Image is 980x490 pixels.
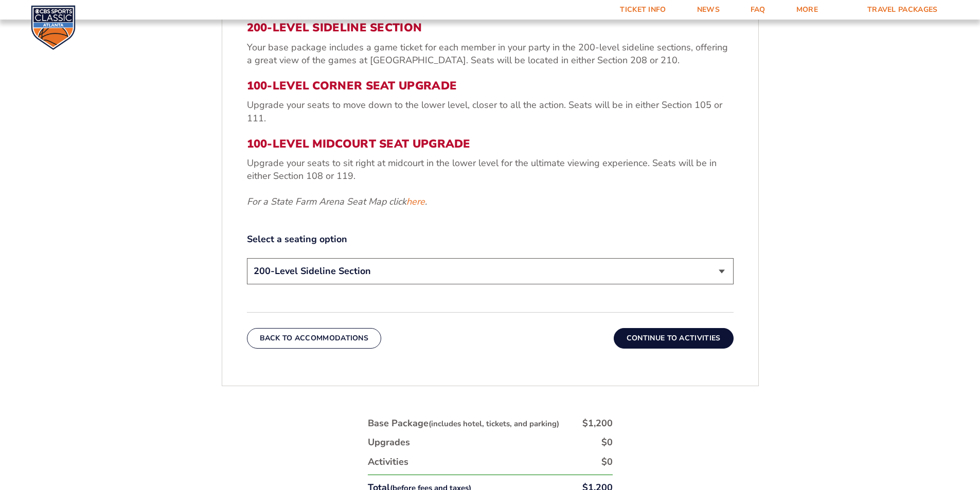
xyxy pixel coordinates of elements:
p: Your base package includes a game ticket for each member in your party in the 200-level sideline ... [247,41,734,67]
div: $0 [601,456,613,468]
h3: 200-Level Sideline Section [247,21,734,34]
label: Select a seating option [247,233,734,246]
small: (includes hotel, tickets, and parking) [429,419,559,429]
h3: 100-Level Corner Seat Upgrade [247,79,734,93]
div: Activities [368,456,408,468]
p: Upgrade your seats to sit right at midcourt in the lower level for the ultimate viewing experienc... [247,157,734,183]
div: $1,200 [582,417,613,430]
div: Base Package [368,417,559,430]
div: $0 [601,436,613,449]
div: Upgrades [368,436,410,449]
button: Continue To Activities [614,328,734,349]
img: CBS Sports Classic [31,5,76,50]
button: Back To Accommodations [247,328,382,349]
em: For a State Farm Arena Seat Map click . [247,195,427,208]
h3: 100-Level Midcourt Seat Upgrade [247,137,734,151]
a: here [406,195,425,208]
p: Upgrade your seats to move down to the lower level, closer to all the action. Seats will be in ei... [247,99,734,124]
